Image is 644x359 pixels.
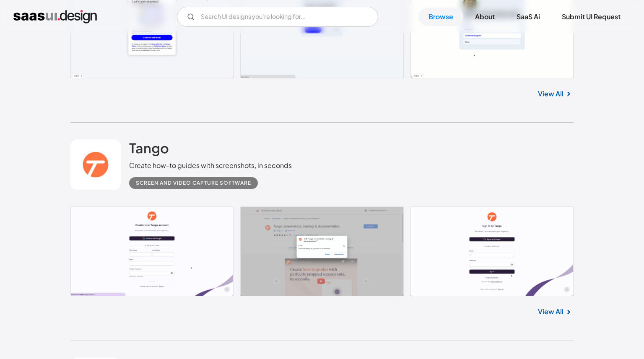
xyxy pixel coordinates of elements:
div: Screen and Video Capture Software [136,178,251,188]
div: Create how-to guides with screenshots, in seconds [129,160,292,170]
a: Browse [418,8,463,26]
a: home [13,10,97,23]
h2: Tango [129,139,169,156]
a: Submit UI Request [552,8,631,26]
input: Search UI designs you're looking for... [177,7,378,27]
form: Email Form [177,7,378,27]
a: View All [538,307,563,317]
a: Tango [129,139,169,160]
a: SaaS Ai [506,8,550,26]
a: View All [538,89,563,99]
a: About [465,8,505,26]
